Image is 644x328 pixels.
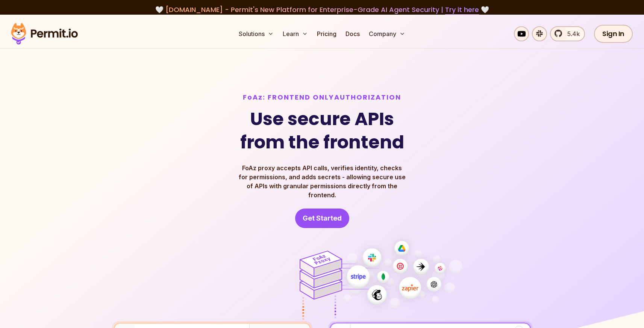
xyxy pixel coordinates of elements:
button: Learn [280,26,311,41]
span: Frontend Only Authorization [268,93,401,101]
a: Sign In [594,25,633,43]
img: Permit logo [8,21,81,47]
h2: FoAz: [240,93,404,101]
span: 5.4k [563,29,580,38]
button: Company [366,26,408,41]
div: 🤍 🤍 [18,5,626,15]
p: FoAz proxy accepts API calls, verifies identity, checks for permissions, and adds secrets - allow... [238,163,406,200]
a: Try it here [445,5,479,15]
a: Get Started [295,209,349,228]
button: Solutions [236,26,277,41]
a: 5.4k [550,26,585,41]
a: Pricing [314,26,339,41]
span: [DOMAIN_NAME] - Permit's New Platform for Enterprise-Grade AI Agent Security | [165,5,479,14]
a: Docs [342,26,363,41]
h1: Use secure APIs from the frontend [240,107,404,154]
